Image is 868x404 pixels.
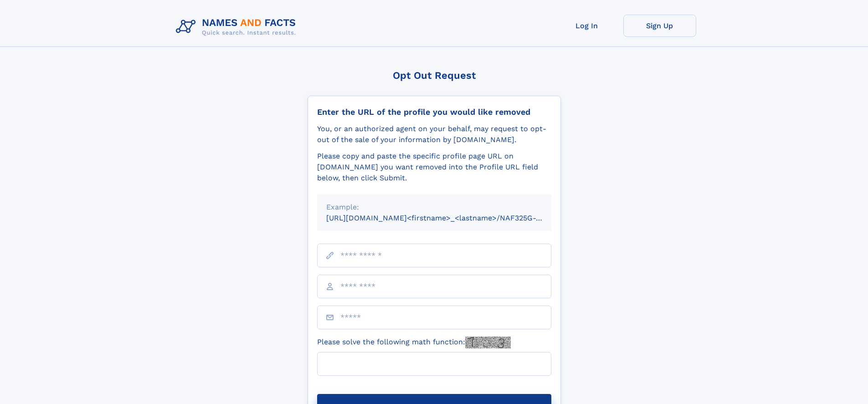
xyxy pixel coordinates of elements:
[326,214,569,222] small: [URL][DOMAIN_NAME]<firstname>_<lastname>/NAF325G-xxxxxxxx
[623,15,696,37] a: Sign Up
[317,337,511,348] label: Please solve the following math function:
[317,123,551,145] div: You, or an authorized agent on your behalf, may request to opt-out of the sale of your informatio...
[550,15,623,37] a: Log In
[317,107,551,117] div: Enter the URL of the profile you would like removed
[308,70,561,81] div: Opt Out Request
[317,151,551,184] div: Please copy and paste the specific profile page URL on [DOMAIN_NAME] you want removed into the Pr...
[326,202,542,213] div: Example:
[172,15,303,39] img: Logo Names and Facts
